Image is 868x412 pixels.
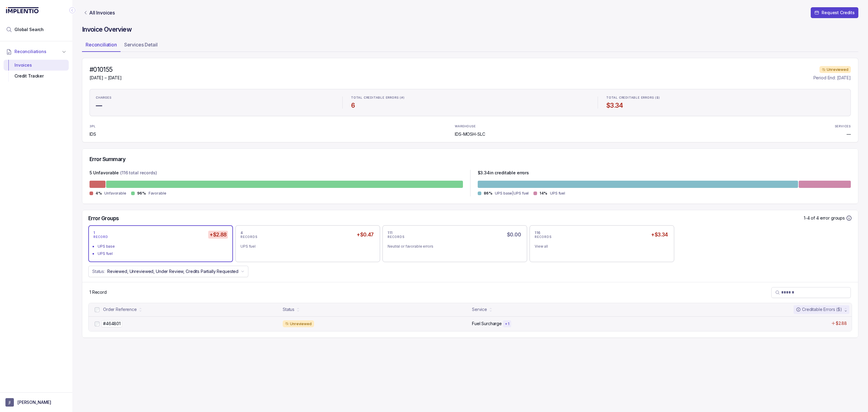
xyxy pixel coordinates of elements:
h5: +$0.47 [355,231,375,239]
p: UPS fuel [550,190,565,196]
div: Credit Tracker [8,71,64,81]
ul: Statistic Highlights [90,89,851,116]
p: [DATE] – [DATE] [90,75,122,81]
h4: #010155 [90,65,122,74]
p: Request Credits [822,10,855,16]
h5: $0.00 [506,231,522,239]
p: Reconciliation [86,41,117,48]
h5: Error Groups [88,215,119,222]
p: + 1 [505,322,509,326]
li: Tab Reconciliation [82,40,121,52]
div: View all [535,243,664,249]
li: Statistic TOTAL CREDITABLE ERRORS ($) [603,92,848,113]
p: 14% [539,191,548,196]
div: Unreviewed [819,66,851,73]
p: RECORD [93,235,108,239]
h5: +$2.88 [208,231,228,239]
p: Unfavorable [104,190,126,196]
h5: Error Summary [90,156,125,163]
p: SERVICES [835,125,851,128]
p: [PERSON_NAME] [17,399,51,405]
div: Service [472,306,487,312]
div: Collapse Icon [69,7,76,14]
span: Global Search [14,27,44,33]
p: — [847,131,851,137]
h4: 6 [351,101,589,110]
p: TOTAL CREDITABLE ERRORS (#) [351,96,405,100]
p: Status: [92,268,105,274]
div: Remaining page entries [90,289,107,295]
span: Reconciliations [14,49,46,55]
p: CHARGES [96,96,112,100]
p: IDS-MOSH-SLC [455,131,485,137]
p: (116 total records) [120,170,157,177]
h4: Invoice Overview [82,25,858,34]
p: IDS [90,131,105,137]
p: 96% [137,191,146,196]
p: Services Detail [124,41,158,48]
p: 4 [241,230,243,235]
li: Tab Services Detail [121,40,161,52]
div: Order Reference [103,306,137,312]
p: UPS base|UPS fuel [495,190,529,196]
button: User initials[PERSON_NAME] [5,398,67,407]
h4: $3.34 [606,101,844,110]
li: Statistic CHARGES [92,92,338,113]
p: $2.88 [836,320,847,326]
div: UPS base [98,243,227,249]
button: Reconciliations [4,45,69,58]
h4: — [96,101,334,110]
p: TOTAL CREDITABLE ERRORS ($) [606,96,660,100]
a: Link All Invoices [82,10,116,16]
p: RECORDS [535,235,552,239]
div: Unreviewed [283,320,314,328]
p: #464801 [102,320,122,327]
p: Favorable [149,190,166,196]
p: $ 3.34 in creditable errors [478,170,529,177]
p: error groups [820,215,845,221]
h5: +$3.34 [650,231,669,239]
p: 116 [535,230,541,235]
p: 1 [93,230,95,235]
p: Fuel Surcharge [472,321,502,327]
div: Creditable Errors ($) [796,306,842,312]
div: UPS fuel [241,243,370,249]
span: User initials [5,398,14,407]
p: 1 Record [90,289,107,295]
p: 4% [96,191,102,196]
p: All Invoices [89,10,115,16]
div: Invoices [8,60,64,71]
input: checkbox-checkbox [95,307,99,312]
p: 111 [388,230,393,235]
p: Period End: [DATE] [813,75,851,81]
p: 5 Unfavorable [90,170,119,177]
p: Reviewed, Unreviewed, Under Review, Credits Partially Requested [107,268,238,274]
div: Reconciliations [4,59,69,83]
input: checkbox-checkbox [95,322,99,326]
div: Neutral or favorable errors [388,243,517,249]
button: Request Credits [811,7,858,18]
p: 86% [484,191,493,196]
p: WAREHOUSE [455,125,476,128]
p: 3PL [90,125,105,128]
button: Status:Reviewed, Unreviewed, Under Review, Credits Partially Requested [88,266,248,277]
p: RECORDS [388,235,404,239]
ul: Tab Group [82,40,858,52]
p: 1-4 of 4 [804,215,820,221]
div: UPS fuel [98,251,227,257]
p: RECORDS [241,235,257,239]
li: Statistic TOTAL CREDITABLE ERRORS (#) [348,92,593,113]
div: Status [283,306,294,312]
